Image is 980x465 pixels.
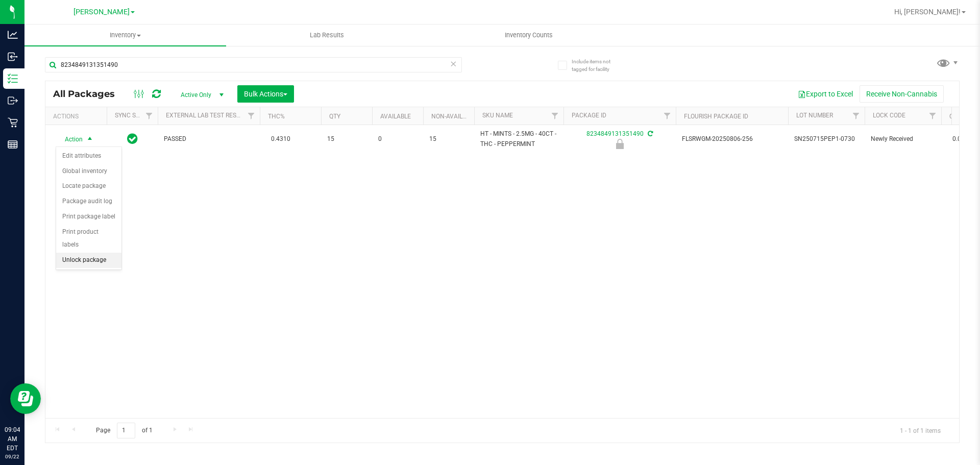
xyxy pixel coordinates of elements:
span: 1 - 1 of 1 items [892,423,949,438]
p: 09/22 [5,453,20,460]
span: [PERSON_NAME] [73,8,130,16]
li: Edit attributes [56,149,121,164]
li: Unlock package [56,253,121,268]
span: Inventory [24,31,226,40]
button: Receive Non-Cannabis [860,85,944,103]
a: Filter [547,107,563,125]
a: Filter [243,107,260,125]
div: Newly Received [562,139,677,149]
inline-svg: Inventory [8,74,18,84]
li: Locate package [56,179,121,194]
a: Package ID [572,112,606,119]
span: Clear [450,57,457,70]
a: Sync Status [115,112,154,119]
a: Filter [659,107,676,125]
a: SKU Name [482,112,513,119]
span: Action [56,132,83,146]
span: Lab Results [296,31,358,40]
a: 8234849131351490 [586,130,644,137]
span: Bulk Actions [244,90,287,98]
button: Export to Excel [791,85,860,103]
span: HT - MINTS - 2.5MG - 40CT - THC - PEPPERMINT [480,129,557,149]
a: Flourish Package ID [684,113,748,120]
span: 15 [327,134,366,144]
input: Search Package ID, Item Name, SKU, Lot or Part Number... [45,57,462,72]
a: Non-Available [431,113,477,120]
a: Filter [924,107,941,125]
a: Lab Results [226,25,428,46]
a: THC% [268,113,285,120]
span: 0.0000 [947,132,977,146]
span: SN250715PEP1-0730 [794,134,859,144]
span: Sync from Compliance System [646,130,653,137]
li: Print product labels [56,225,121,253]
li: Print package label [56,209,121,225]
li: Package audit log [56,194,121,209]
span: Newly Received [871,134,935,144]
span: Hi, [PERSON_NAME]! [894,8,961,16]
inline-svg: Inbound [8,52,18,62]
inline-svg: Analytics [8,30,18,40]
span: In Sync [127,132,138,146]
li: Global inventory [56,164,121,179]
a: Filter [848,107,865,125]
inline-svg: Retail [8,117,18,128]
span: 0 [378,134,417,144]
a: Inventory Counts [428,25,629,46]
a: Qty [329,113,340,120]
inline-svg: Reports [8,139,18,150]
span: Page of 1 [87,423,161,438]
span: 15 [429,134,468,144]
a: Lock Code [873,112,905,119]
p: 09:04 AM EDT [5,425,20,453]
span: FLSRWGM-20250806-256 [682,134,782,144]
span: Inventory Counts [491,31,567,40]
a: Filter [141,107,158,125]
a: Available [380,113,411,120]
iframe: Resource center [10,383,41,414]
span: PASSED [164,134,254,144]
span: All Packages [53,88,125,100]
input: 1 [117,423,135,438]
div: Actions [53,113,103,120]
a: External Lab Test Result [166,112,246,119]
button: Bulk Actions [237,85,294,103]
span: 0.4310 [266,132,296,146]
inline-svg: Outbound [8,95,18,106]
span: select [84,132,96,146]
a: Lot Number [796,112,833,119]
a: CBD% [949,113,966,120]
span: Include items not tagged for facility [572,58,623,73]
a: Inventory [24,25,226,46]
